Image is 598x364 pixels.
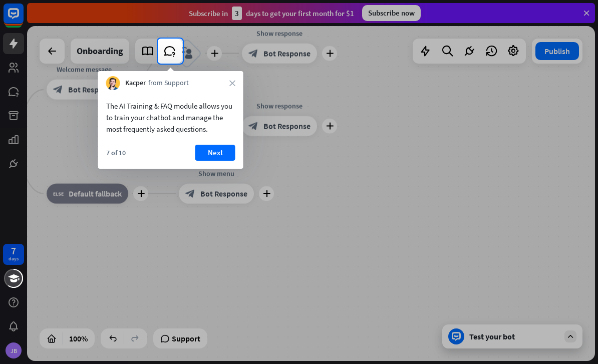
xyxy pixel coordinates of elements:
[229,80,235,86] i: close
[195,145,235,161] button: Next
[125,78,146,88] span: Kacper
[148,78,189,88] span: from Support
[106,100,235,135] div: The AI Training & FAQ module allows you to train your chatbot and manage the most frequently aske...
[8,4,38,34] button: Open LiveChat chat widget
[106,148,126,157] div: 7 of 10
